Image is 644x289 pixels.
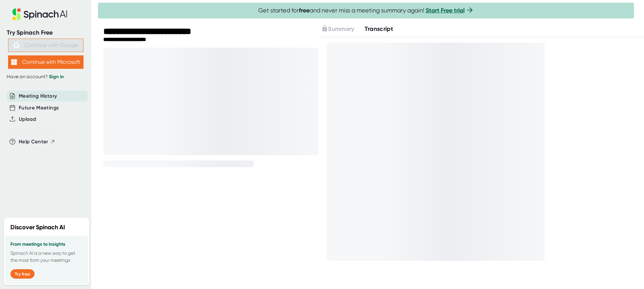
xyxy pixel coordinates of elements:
[19,104,59,112] button: Future Meetings
[7,74,85,80] div: Have an account?
[19,92,57,100] button: Meeting History
[365,25,393,34] button: Transcript
[19,115,36,123] button: Upload
[321,25,364,34] div: Upgrade to access
[8,55,84,69] button: Continue with Microsoft
[365,25,393,33] span: Transcript
[321,25,354,34] button: Summary
[19,138,48,146] span: Help Center
[10,269,35,279] button: Try free
[49,74,64,80] a: Sign in
[10,242,83,247] h3: From meetings to insights
[299,7,310,14] b: free
[7,29,85,37] div: Try Spinach Free
[10,223,65,232] h2: Discover Spinach AI
[258,7,474,14] span: Get started for and never miss a meeting summary again!
[426,7,465,14] a: Start Free trial
[13,42,19,48] img: Aehbyd4JwY73AAAAAElFTkSuQmCC
[8,39,84,52] button: Continue with Google
[10,250,83,264] p: Spinach AI is a new way to get the most from your meetings
[19,138,55,146] button: Help Center
[328,25,354,33] span: Summary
